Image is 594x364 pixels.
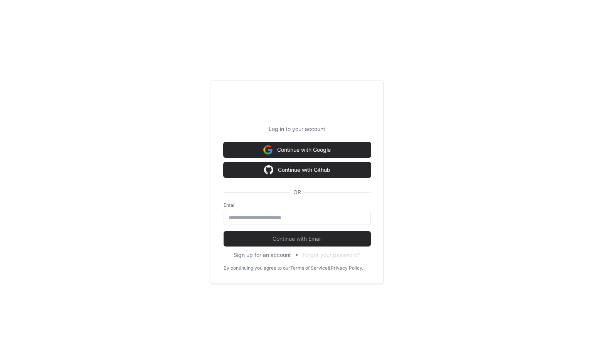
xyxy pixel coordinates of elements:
[263,142,273,158] img: Sign in with google
[328,265,331,271] div: &
[290,188,304,196] span: OR
[224,142,371,158] button: Continue with Google
[224,162,371,178] button: Continue with Github
[224,125,371,133] p: Log in to your account
[224,265,290,271] div: By continuing you agree to our
[224,202,371,208] label: Email
[224,235,371,243] span: Continue with Email
[331,265,363,271] a: Privacy Policy.
[264,162,273,178] img: Sign in with google
[303,251,360,259] button: Forgot your password?
[224,231,371,247] button: Continue with Email
[234,251,291,259] button: Sign up for an account
[290,265,328,271] a: Terms of Service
